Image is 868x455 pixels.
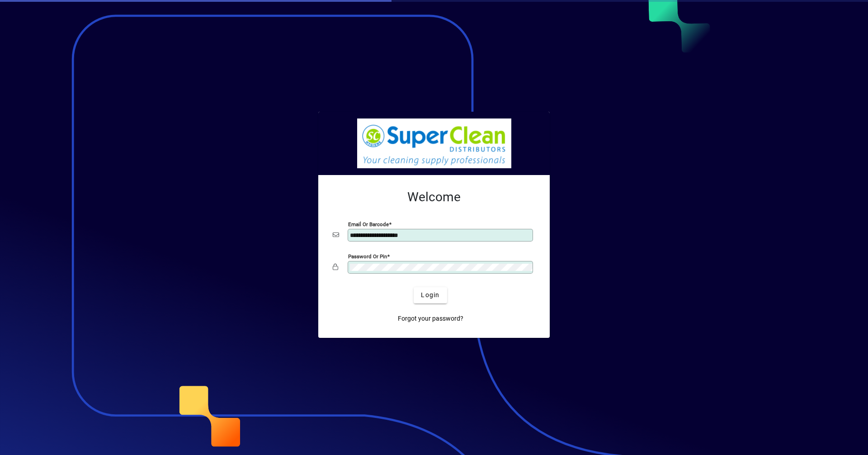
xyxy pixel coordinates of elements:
span: Login [421,290,439,300]
mat-label: Password or Pin [348,253,387,259]
button: Login [414,287,447,303]
span: Forgot your password? [398,314,463,323]
h2: Welcome [333,190,535,205]
mat-label: Email or Barcode [348,221,389,227]
a: Forgot your password? [394,311,467,327]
